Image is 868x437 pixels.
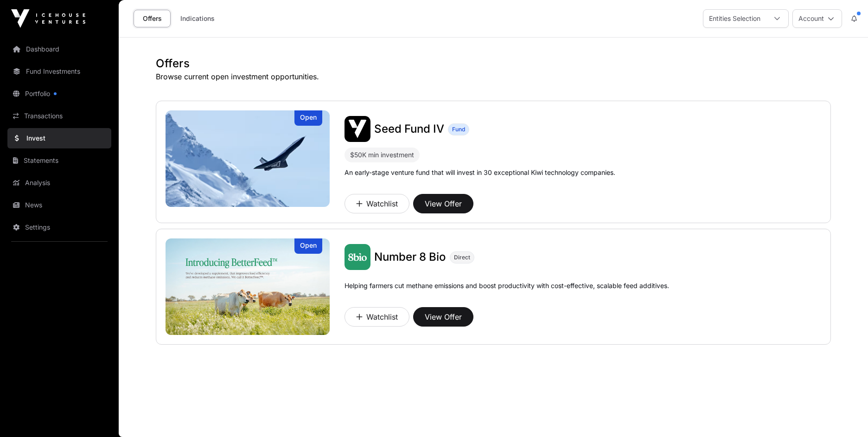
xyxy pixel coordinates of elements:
a: Number 8 BioOpen [166,238,330,335]
a: Portfolio [7,84,111,104]
a: Seed Fund IV [374,122,444,136]
a: Indications [174,10,221,27]
img: Seed Fund IV [345,116,370,142]
span: Seed Fund IV [374,122,444,135]
button: Watchlist [345,194,409,213]
a: Transactions [7,106,111,126]
span: Number 8 Bio [374,250,446,263]
p: An early-stage venture fund that will invest in 30 exceptional Kiwi technology companies. [345,168,615,177]
button: View Offer [413,194,473,213]
div: Entities Selection [703,10,766,27]
a: Number 8 Bio [374,250,446,264]
a: Dashboard [7,39,111,59]
div: $50K min investment [345,148,420,162]
img: Number 8 Bio [166,238,330,335]
iframe: Chat Widget [822,392,868,437]
p: Browse current open investment opportunities. [156,71,831,82]
a: Invest [7,128,111,148]
a: Seed Fund IVOpen [166,110,330,207]
button: Watchlist [345,307,409,327]
img: Icehouse Ventures Logo [11,9,85,28]
img: Number 8 Bio [345,244,370,270]
button: View Offer [413,307,473,327]
a: Settings [7,217,111,238]
img: Seed Fund IV [166,110,330,207]
button: Account [792,9,842,28]
h1: Offers [156,56,831,71]
div: Open [294,238,322,254]
span: Fund [452,126,465,133]
a: Statements [7,150,111,171]
a: Fund Investments [7,61,111,82]
a: Analysis [7,173,111,193]
div: Open [294,110,322,126]
a: Offers [134,10,171,27]
div: $50K min investment [350,149,414,161]
p: Helping farmers cut methane emissions and boost productivity with cost-effective, scalable feed a... [345,281,669,303]
span: Direct [454,254,470,261]
a: News [7,195,111,215]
